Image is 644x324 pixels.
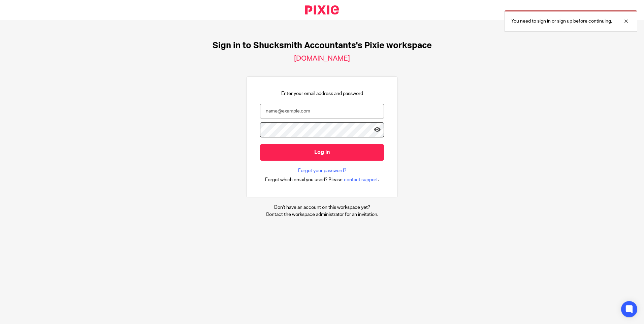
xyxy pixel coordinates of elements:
[260,144,384,161] input: Log in
[213,40,432,51] h1: Sign in to Shucksmith Accountants's Pixie workspace
[298,167,346,174] a: Forgot your password?
[265,176,343,183] span: Forgot which email you used? Please
[511,18,612,25] p: You need to sign in or sign up before continuing.
[265,176,379,184] div: .
[344,176,378,183] span: contact support
[281,90,363,97] p: Enter your email address and password
[260,104,384,119] input: name@example.com
[266,204,378,211] p: Don't have an account on this workspace yet?
[294,54,350,63] h2: [DOMAIN_NAME]
[266,211,378,218] p: Contact the workspace administrator for an invitation.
